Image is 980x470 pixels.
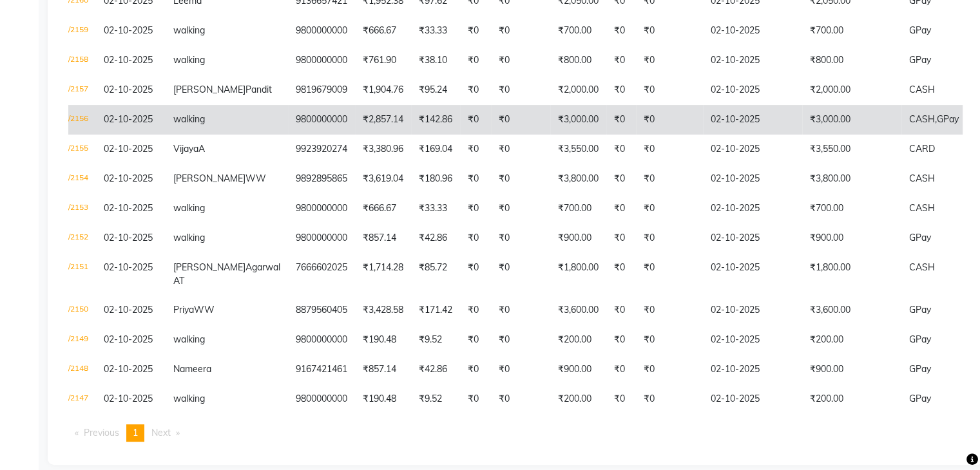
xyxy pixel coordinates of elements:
td: 02-10-2025 [703,253,802,296]
nav: Pagination [68,424,963,442]
td: 02-10-2025 [703,16,802,46]
span: Priya [173,304,194,315]
td: ₹1,800.00 [802,253,901,296]
td: ₹0 [460,105,491,135]
td: 9800000000 [288,194,355,223]
td: ₹1,904.76 [355,75,411,105]
td: 9800000000 [288,223,355,253]
span: [PERSON_NAME] [173,173,245,184]
td: 9800000000 [288,16,355,46]
span: GPay [909,304,931,315]
td: ₹900.00 [550,355,606,384]
td: ₹0 [606,325,636,355]
td: ₹0 [606,164,636,194]
td: ₹0 [636,75,703,105]
td: ₹3,550.00 [802,135,901,164]
td: ₹0 [606,135,636,164]
td: ₹200.00 [802,325,901,355]
span: WW [245,173,266,184]
td: ₹0 [606,194,636,223]
span: 02-10-2025 [104,84,153,95]
td: ₹42.86 [411,355,460,384]
span: CASH, [909,113,937,125]
span: [PERSON_NAME] [173,84,245,95]
td: ₹3,800.00 [802,164,901,194]
span: 1 [133,427,138,438]
td: 9923920274 [288,135,355,164]
span: Agarwal AT [173,261,280,287]
td: ₹0 [460,223,491,253]
span: walking [173,202,205,214]
td: ₹0 [460,384,491,414]
td: 9819679009 [288,75,355,105]
td: 02-10-2025 [703,46,802,75]
span: 02-10-2025 [104,173,153,184]
td: ₹0 [636,135,703,164]
td: ₹0 [460,135,491,164]
td: ₹200.00 [550,325,606,355]
td: ₹0 [606,296,636,325]
td: ₹0 [460,16,491,46]
span: GPay [909,363,931,375]
td: ₹171.42 [411,296,460,325]
td: 9167421461 [288,355,355,384]
td: ₹666.67 [355,194,411,223]
td: 8879560405 [288,296,355,325]
span: CASH [909,261,935,273]
span: 02-10-2025 [104,334,153,345]
span: 02-10-2025 [104,261,153,273]
span: walking [173,113,205,125]
td: ₹0 [491,46,550,75]
td: ₹190.48 [355,325,411,355]
td: ₹0 [491,355,550,384]
td: ₹1,714.28 [355,253,411,296]
td: ₹0 [636,105,703,135]
td: ₹9.52 [411,384,460,414]
span: Nameera [173,363,211,375]
td: ₹0 [606,223,636,253]
td: ₹0 [636,46,703,75]
td: ₹0 [491,253,550,296]
span: 02-10-2025 [104,393,153,404]
td: ₹857.14 [355,223,411,253]
td: ₹0 [491,296,550,325]
span: [PERSON_NAME] [173,261,245,273]
span: walking [173,54,205,66]
td: 02-10-2025 [703,325,802,355]
td: ₹900.00 [802,355,901,384]
span: 02-10-2025 [104,202,153,214]
td: ₹200.00 [550,384,606,414]
td: ₹3,550.00 [550,135,606,164]
span: 02-10-2025 [104,304,153,315]
td: 02-10-2025 [703,194,802,223]
td: 02-10-2025 [703,296,802,325]
td: ₹0 [606,105,636,135]
span: GPay [909,54,931,66]
td: ₹0 [606,355,636,384]
span: 02-10-2025 [104,113,153,125]
td: 02-10-2025 [703,384,802,414]
span: 02-10-2025 [104,363,153,375]
span: Next [151,427,171,438]
td: ₹0 [606,253,636,296]
td: ₹0 [636,384,703,414]
td: ₹0 [636,296,703,325]
td: 02-10-2025 [703,355,802,384]
span: GPay [909,334,931,345]
td: ₹0 [491,325,550,355]
td: 9800000000 [288,46,355,75]
td: ₹0 [606,75,636,105]
td: ₹0 [636,355,703,384]
td: ₹0 [460,355,491,384]
span: WW [194,304,215,315]
span: 02-10-2025 [104,24,153,36]
td: ₹0 [460,296,491,325]
td: ₹700.00 [802,16,901,46]
td: ₹3,619.04 [355,164,411,194]
span: walking [173,232,205,243]
td: ₹0 [460,75,491,105]
td: ₹700.00 [550,194,606,223]
td: ₹800.00 [802,46,901,75]
span: 02-10-2025 [104,54,153,66]
td: ₹95.24 [411,75,460,105]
